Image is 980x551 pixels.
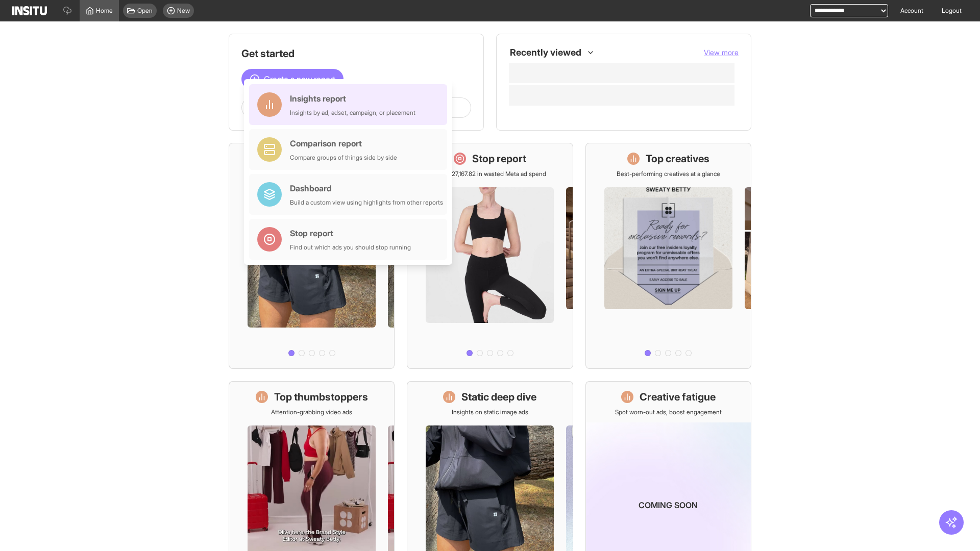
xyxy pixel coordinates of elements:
[264,73,335,85] span: Create a new report
[452,408,528,416] p: Insights on static image ads
[96,7,113,15] span: Home
[704,47,739,58] button: View more
[290,137,397,149] div: Comparison report
[472,152,526,166] h1: Stop report
[290,182,443,194] div: Dashboard
[646,152,709,166] h1: Top creatives
[585,143,751,369] a: Top creativesBest-performing creatives at a glance
[290,109,415,117] div: Insights by ad, adset, campaign, or placement
[137,7,153,15] span: Open
[241,69,344,89] button: Create a new report
[407,143,573,369] a: Stop reportSave £27,167.82 in wasted Meta ad spend
[461,390,536,404] h1: Static deep dive
[433,170,546,178] p: Save £27,167.82 in wasted Meta ad spend
[290,243,411,252] div: Find out which ads you should stop running
[290,227,411,239] div: Stop report
[271,408,352,416] p: Attention-grabbing video ads
[274,390,368,404] h1: Top thumbstoppers
[177,7,190,15] span: New
[12,6,47,15] img: Logo
[229,143,395,369] a: What's live nowSee all active ads instantly
[704,48,739,57] span: View more
[290,92,415,105] div: Insights report
[290,154,397,162] div: Compare groups of things side by side
[241,46,471,61] h1: Get started
[617,170,720,178] p: Best-performing creatives at a glance
[290,198,443,207] div: Build a custom view using highlights from other reports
